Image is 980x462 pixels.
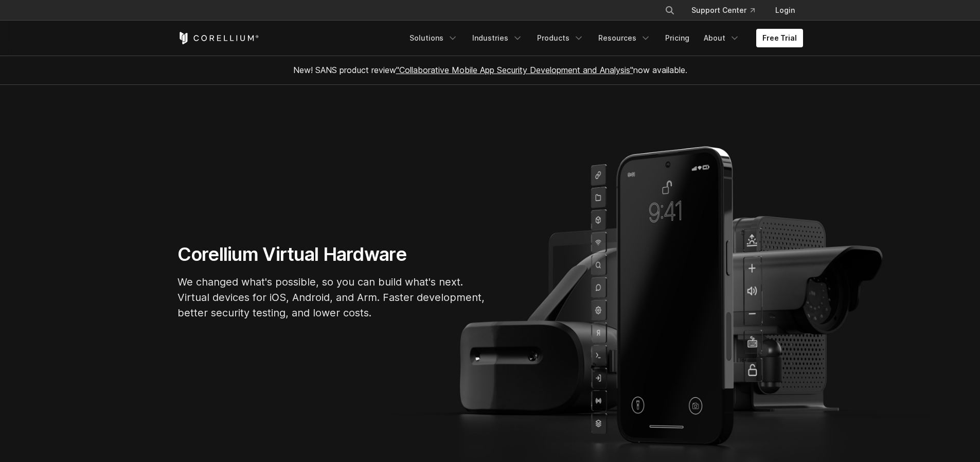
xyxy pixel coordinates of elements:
[767,1,803,20] a: Login
[177,274,486,321] p: We changed what's possible, so you can build what's next. Virtual devices for iOS, Android, and A...
[177,243,486,266] h1: Corellium Virtual Hardware
[531,29,590,47] a: Products
[661,1,679,20] button: Search
[683,1,763,20] a: Support Center
[396,65,633,75] a: "Collaborative Mobile App Security Development and Analysis"
[177,32,259,44] a: Corellium Home
[698,29,746,47] a: About
[756,29,803,47] a: Free Trial
[592,29,657,47] a: Resources
[466,29,529,47] a: Industries
[659,29,696,47] a: Pricing
[293,65,687,75] span: New! SANS product review now available.
[652,1,803,20] div: Navigation Menu
[403,29,803,47] div: Navigation Menu
[403,29,464,47] a: Solutions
